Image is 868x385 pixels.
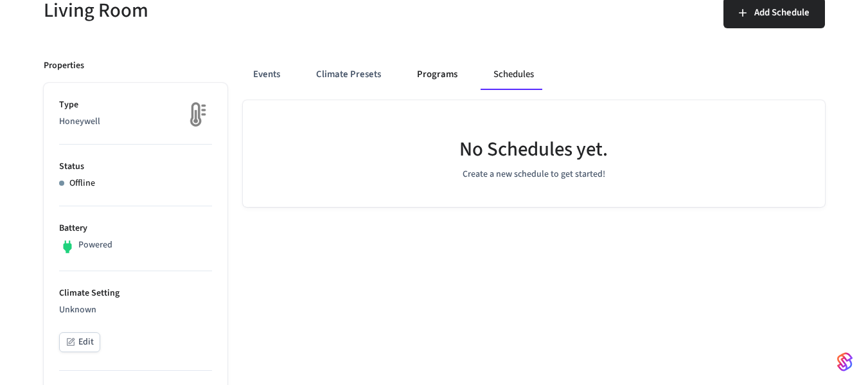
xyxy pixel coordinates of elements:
[459,136,608,163] h5: No Schedules yet.
[59,303,212,317] p: Unknown
[407,59,468,90] button: Programs
[306,59,391,90] button: Climate Presets
[483,59,544,90] button: Schedules
[837,352,853,372] img: SeamLogoGradient.69752ec5.svg
[59,115,212,129] p: Honeywell
[78,238,112,252] p: Powered
[180,98,212,130] img: thermostat_fallback
[243,59,290,90] button: Events
[754,4,810,21] span: Add Schedule
[59,222,212,235] p: Battery
[44,59,84,73] p: Properties
[59,98,212,112] p: Type
[463,168,605,181] p: Create a new schedule to get started!
[59,332,100,352] button: Edit
[59,160,212,174] p: Status
[59,287,212,300] p: Climate Setting
[69,177,95,190] p: Offline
